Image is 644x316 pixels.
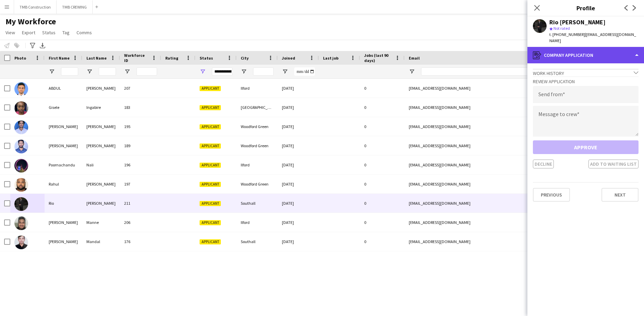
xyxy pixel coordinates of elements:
h3: Review Application [533,78,639,85]
span: Last job [323,55,338,61]
div: [PERSON_NAME] [82,79,120,98]
input: First Name Filter Input [61,67,78,76]
button: Open Filter Menu [49,68,55,75]
div: [DATE] [278,232,319,251]
div: Ilford [237,79,278,98]
span: City [241,55,249,61]
span: Applicant [200,105,221,110]
span: My Workforce [5,16,56,27]
button: TMB CREWING [57,0,93,14]
input: Last Name Filter Input [99,67,116,76]
span: Export [22,29,35,36]
div: 0 [360,194,405,213]
div: 0 [360,213,405,232]
div: 197 [120,175,161,193]
span: Applicant [200,143,221,149]
div: [DATE] [278,175,319,193]
button: Open Filter Menu [282,68,288,75]
div: Nali [82,155,120,174]
div: Work history [533,69,639,76]
div: [DATE] [278,155,319,174]
button: Previous [533,188,570,202]
div: [PERSON_NAME] [45,213,82,232]
div: Rio [45,194,82,213]
div: 206 [120,213,161,232]
span: View [5,29,15,36]
div: Rahul [45,175,82,193]
div: [EMAIL_ADDRESS][DOMAIN_NAME] [405,175,542,193]
span: Status [200,55,213,61]
div: Ilford [237,155,278,174]
div: [EMAIL_ADDRESS][DOMAIN_NAME] [405,213,542,232]
div: [EMAIL_ADDRESS][DOMAIN_NAME] [405,232,542,251]
div: 0 [360,98,405,117]
div: [DATE] [278,117,319,136]
div: Manne [82,213,120,232]
span: Applicant [200,163,221,168]
div: 0 [360,136,405,155]
div: Southall [237,194,278,213]
span: Applicant [200,86,221,91]
div: [DATE] [278,98,319,117]
button: TMB Construction [14,0,57,14]
div: [EMAIL_ADDRESS][DOMAIN_NAME] [405,117,542,136]
div: 0 [360,175,405,193]
div: 0 [360,117,405,136]
div: [PERSON_NAME] [82,194,120,213]
img: Rio Sumner [14,197,28,211]
div: 0 [360,79,405,98]
img: Poornachandu Nali [14,159,28,173]
span: Jobs (last 90 days) [364,53,392,63]
div: 211 [120,194,161,213]
div: [EMAIL_ADDRESS][DOMAIN_NAME] [405,98,542,117]
button: Open Filter Menu [241,68,247,75]
span: Last Name [86,55,107,61]
app-action-btn: Export XLSX [38,41,47,50]
span: Applicant [200,201,221,206]
div: [EMAIL_ADDRESS][DOMAIN_NAME] [405,79,542,98]
div: [DATE] [278,194,319,213]
div: Woodford Green [237,136,278,155]
button: Open Filter Menu [409,68,415,75]
span: Applicant [200,220,221,225]
img: Rahul Gundluru [14,178,28,192]
span: Applicant [200,239,221,244]
button: Open Filter Menu [124,68,130,75]
div: [DATE] [278,79,319,98]
div: [PERSON_NAME] [45,232,82,251]
div: Mandal [82,232,120,251]
div: [PERSON_NAME] [82,136,120,155]
a: View [3,28,18,37]
button: Open Filter Menu [86,68,93,75]
div: [DATE] [278,213,319,232]
span: Status [42,29,56,36]
div: Poornachandu [45,155,82,174]
input: Email Filter Input [421,67,538,76]
app-action-btn: Advanced filters [28,41,37,50]
div: 176 [120,232,161,251]
img: Soham Mandal [14,236,28,249]
span: t. [PHONE_NUMBER] [549,32,585,37]
img: Sai seshwanth Manne [14,216,28,230]
span: First Name [49,55,70,61]
div: Southall [237,232,278,251]
a: Export [19,28,38,37]
div: 0 [360,155,405,174]
span: Comms [76,29,92,36]
div: 183 [120,98,161,117]
span: Rating [165,55,178,61]
div: [PERSON_NAME] [45,136,82,155]
div: Ilford [237,213,278,232]
div: Gisele [45,98,82,117]
div: [GEOGRAPHIC_DATA] [237,98,278,117]
div: [PERSON_NAME] [45,117,82,136]
input: Workforce ID Filter Input [136,67,157,76]
div: 196 [120,155,161,174]
span: Photo [14,55,26,61]
div: [EMAIL_ADDRESS][DOMAIN_NAME] [405,155,542,174]
div: [DATE] [278,136,319,155]
img: ABDUL AZIZ [14,82,28,96]
div: [PERSON_NAME] [82,175,120,193]
a: Comms [74,28,95,37]
img: LOHITH VAMSI CHAMARTHI [14,121,28,134]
